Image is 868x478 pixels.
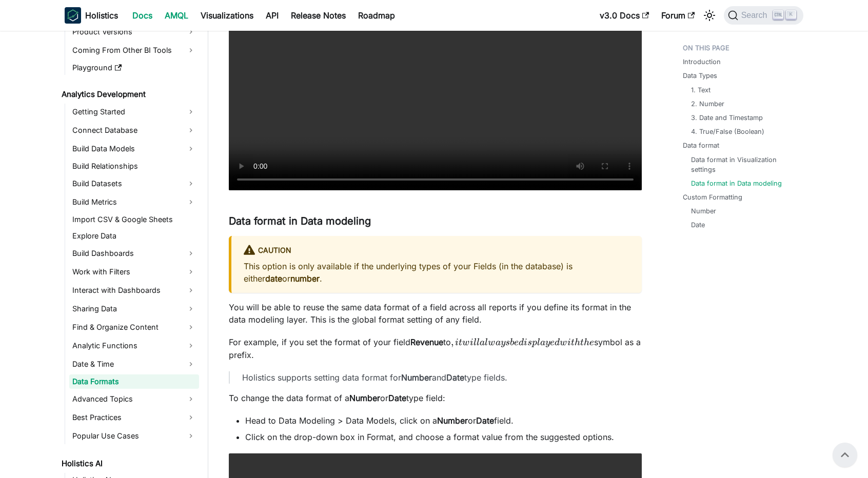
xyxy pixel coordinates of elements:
a: Build Metrics [69,194,199,210]
span: i [470,338,474,347]
span: tw [459,338,469,347]
li: Head to Data Modeling > Data Models, click on a or field. [245,414,642,427]
span: ye [545,338,555,347]
a: Introduction [683,57,721,67]
a: Connect Database [69,122,199,138]
span: i [567,338,571,347]
a: 1. Text [691,85,711,95]
a: Build Relationships [69,159,199,173]
a: Build Data Models [69,141,199,157]
span: s [527,338,532,347]
a: Explore Data [69,229,199,243]
a: Work with Filters [69,264,199,280]
span: , [451,336,453,348]
a: Docs [126,7,159,24]
a: Interact with Dashboards [69,282,199,298]
span: t [571,338,575,347]
strong: number [290,273,320,284]
span: h [584,338,589,347]
a: 4. True/False (Boolean) [691,127,764,136]
div: caution [244,244,629,257]
p: Holistics supports setting data format for and type fields. [242,371,629,384]
a: Data format in Data modeling [691,178,782,188]
img: Holistics [65,7,81,24]
p: This option is only available if the underlying types of your Fields (in the database) is either ... [244,260,629,285]
a: Date [691,220,705,230]
strong: date [265,273,282,284]
span: b [510,338,514,347]
a: 3. Date and Timestamp [691,113,763,123]
a: Roadmap [352,7,401,24]
span: e [589,338,594,347]
a: Find & Organize Content [69,319,199,335]
a: Data format [683,141,719,150]
a: Advanced Topics [69,391,199,407]
a: Forum [655,7,701,24]
span: d [519,338,524,347]
a: 2. Number [691,99,724,109]
a: AMQL [159,7,194,24]
span: a [540,338,545,347]
a: Build Datasets [69,175,199,192]
li: Click on the drop-down box in Format, and choose a format value from the suggested options. [245,431,642,443]
a: Data Types [683,71,717,81]
span: ys [501,338,510,347]
a: Data format in Visualization settings [691,155,793,174]
a: v3.0 Docs [594,7,655,24]
p: To change the data format of a or type field: [229,392,642,404]
p: You will be able to reuse the same data format of a field across all reports if you define its fo... [229,301,642,326]
a: HolisticsHolistics [65,7,118,24]
a: Visualizations [194,7,260,24]
a: Best Practices [69,409,199,426]
span: lw [485,338,495,347]
a: Holistics AI [58,456,199,471]
a: Release Notes [285,7,352,24]
a: Analytics Development [58,87,199,102]
b: Holistics [85,9,118,22]
a: Product Versions [69,24,199,40]
button: Switch between dark and light mode (currently light mode) [701,7,718,24]
span: w [560,338,567,347]
span: pl [532,338,540,347]
a: Data Formats [69,374,199,389]
strong: Number [437,415,468,426]
a: Popular Use Cases [69,428,199,444]
h3: Data format in Data modeling [229,215,642,228]
button: Search (Ctrl+K) [724,6,803,25]
span: Search [738,11,774,20]
a: Sharing Data [69,301,199,317]
nav: Docs sidebar [54,31,208,478]
span: i [455,338,459,347]
button: Scroll back to top [833,443,857,467]
span: ll [474,338,480,347]
a: Coming From Other BI Tools [69,42,199,58]
strong: Date [476,415,494,426]
strong: Number [349,393,380,403]
span: e [514,338,519,347]
p: For example, if you set the format of your field to symbol as a prefix. [229,336,642,361]
a: API [260,7,285,24]
a: Custom Formatting [683,192,742,202]
span: h [575,338,580,347]
strong: Revenue [410,337,443,347]
a: Playground [69,61,199,75]
span: d [555,338,560,347]
kbd: K [786,10,796,19]
strong: Number [401,372,432,383]
a: Import CSV & Google Sheets [69,212,199,227]
a: Build Dashboards [69,245,199,262]
span: a [496,338,501,347]
a: Date & Time [69,356,199,372]
a: Number [691,206,716,216]
strong: Date [446,372,464,383]
a: Analytic Functions [69,337,199,354]
span: i [524,338,527,347]
a: Getting Started [69,104,199,120]
span: t [580,338,584,347]
strong: Date [388,393,406,403]
span: a [480,338,485,347]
